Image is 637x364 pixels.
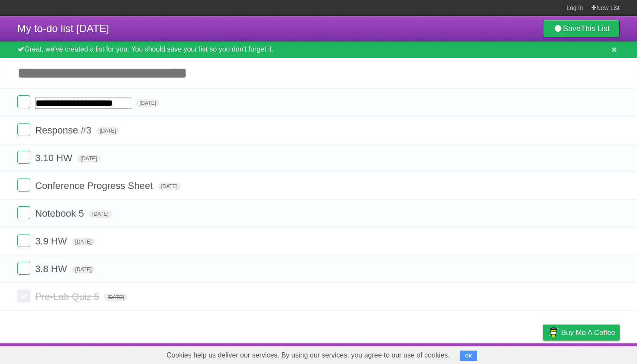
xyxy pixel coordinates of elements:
[72,266,95,273] span: [DATE]
[17,179,30,192] label: Done
[456,345,491,362] a: Developers
[136,99,159,107] span: [DATE]
[72,238,95,246] span: [DATE]
[35,208,86,219] span: Notebook 5
[543,325,620,341] a: Buy me a coffee
[89,210,112,218] span: [DATE]
[17,234,30,247] label: Done
[104,293,127,301] span: [DATE]
[35,125,94,136] span: Response #3
[35,180,155,191] span: Conference Progress Sheet
[532,345,554,362] a: Privacy
[35,291,101,302] span: Pre-Lab Quiz 5
[17,123,30,136] label: Done
[17,23,109,34] span: My to-do list [DATE]
[158,182,181,190] span: [DATE]
[565,345,620,362] a: Suggest a feature
[35,153,75,163] span: 3.10 HW
[17,206,30,219] label: Done
[428,345,446,362] a: About
[77,155,101,162] span: [DATE]
[17,151,30,164] label: Done
[561,325,615,340] span: Buy me a coffee
[581,24,610,33] b: This List
[460,351,477,361] button: OK
[17,262,30,275] label: Done
[543,20,620,37] a: SaveThis List
[35,236,69,247] span: 3.9 HW
[502,345,521,362] a: Terms
[35,263,69,274] span: 3.8 HW
[158,347,458,364] span: Cookies help us deliver our services. By using our services, you agree to our use of cookies.
[17,95,30,108] label: Done
[96,127,120,135] span: [DATE]
[547,325,559,340] img: Buy me a coffee
[17,289,30,302] label: Done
